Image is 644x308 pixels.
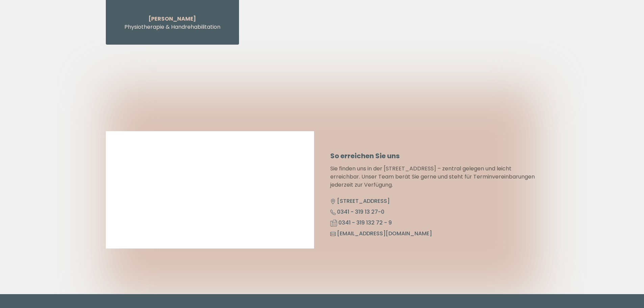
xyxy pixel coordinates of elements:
a: [EMAIL_ADDRESS][DOMAIN_NAME] [330,230,432,237]
h6: So erreichen Sie uns [330,151,539,161]
p: Sie finden uns in der [STREET_ADDRESS] – zentral gelegen und leicht erreichbar. Unser Team berät ... [330,165,539,189]
p: [PERSON_NAME] [119,15,226,23]
a: [STREET_ADDRESS] [330,197,390,205]
p: Physiotherapie & Handrehabilitation [119,23,226,31]
a: 0341 - 319 13 27-0 [330,208,384,216]
li: 0341 - 319 132 72 - 9 [330,217,539,228]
